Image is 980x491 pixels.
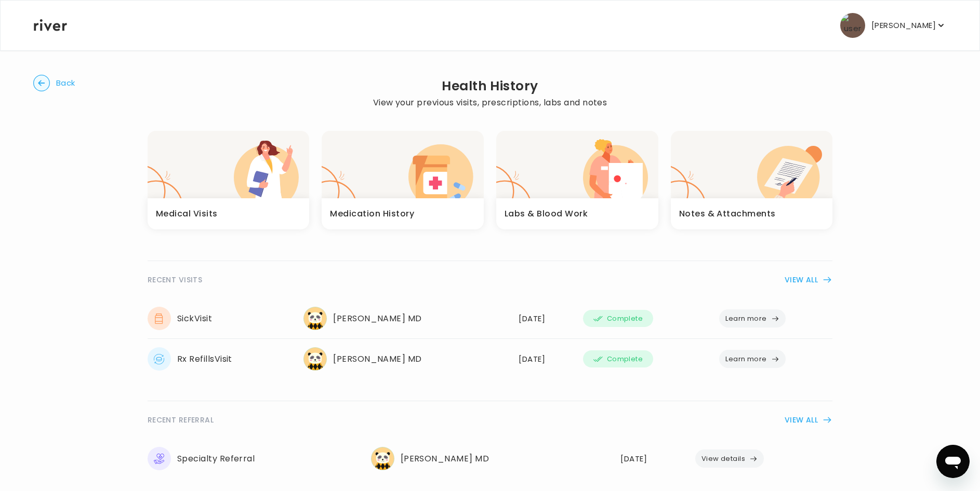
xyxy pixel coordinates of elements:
[303,307,506,330] div: [PERSON_NAME] MD
[785,274,832,286] button: VIEW ALL
[148,347,291,371] div: Rx Refills Visit
[785,414,832,426] button: VIEW ALL
[719,350,786,368] button: Learn more
[148,414,214,426] span: RECENT REFERRAL
[33,75,75,91] button: Back
[156,207,218,221] h3: Medical Visits
[519,352,570,366] div: [DATE]
[371,447,394,470] img: provider avatar
[695,449,764,468] button: View details
[148,447,359,470] div: Specialty Referral
[679,207,776,221] h3: Notes & Attachments
[936,445,970,478] iframe: Button to launch messaging window
[719,309,786,328] button: Learn more
[371,447,608,470] div: [PERSON_NAME] MD
[330,207,414,221] h3: Medication History
[148,131,310,229] button: Medical Visits
[303,307,327,330] img: provider avatar
[871,18,936,33] p: [PERSON_NAME]
[607,353,643,365] span: Complete
[840,13,946,38] button: user avatar[PERSON_NAME]
[505,207,588,221] h3: Labs & Blood Work
[148,307,291,330] div: Sick Visit
[373,79,607,93] h2: Health History
[496,131,658,229] button: Labs & Blood Work
[322,131,484,229] button: Medication History
[620,452,682,466] div: [DATE]
[519,311,570,326] div: [DATE]
[303,347,327,371] img: provider avatar
[303,347,506,371] div: [PERSON_NAME] MD
[56,76,75,90] span: Back
[148,274,202,286] span: RECENT VISITS
[607,312,643,325] span: Complete
[671,131,833,229] button: Notes & Attachments
[373,96,607,110] p: View your previous visits, prescriptions, labs and notes
[840,13,865,38] img: user avatar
